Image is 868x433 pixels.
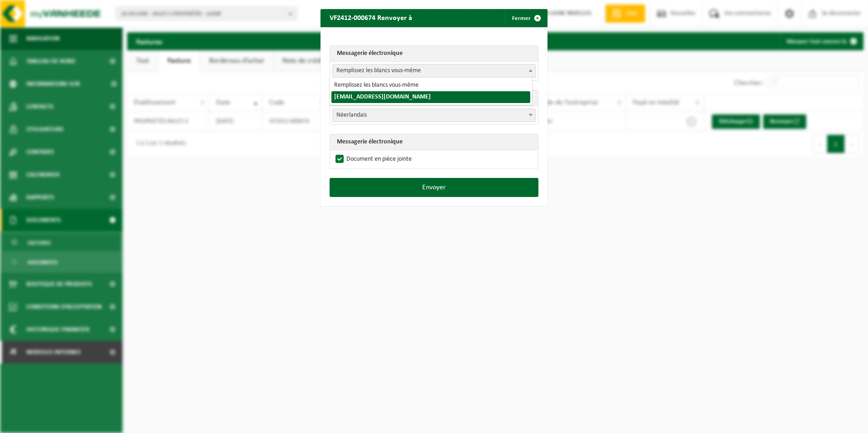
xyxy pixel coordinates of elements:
li: Remplissez les blancs vous-même [331,79,530,91]
font: Fermer [512,15,531,21]
span: Zelf invullen [333,64,535,77]
span: Nederlands [332,108,536,122]
h2: VF2412-000674 Renvoyer à [321,9,421,26]
label: Document en pièce jointe [334,153,412,166]
span: Nederlands [333,109,535,122]
th: Messagerie électronique [330,46,538,62]
button: Envoyer [330,178,538,197]
li: [EMAIL_ADDRESS][DOMAIN_NAME] [331,91,530,103]
button: Fermer [505,9,547,27]
th: Messagerie électronique [330,134,538,150]
span: Zelf invullen [332,64,536,78]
